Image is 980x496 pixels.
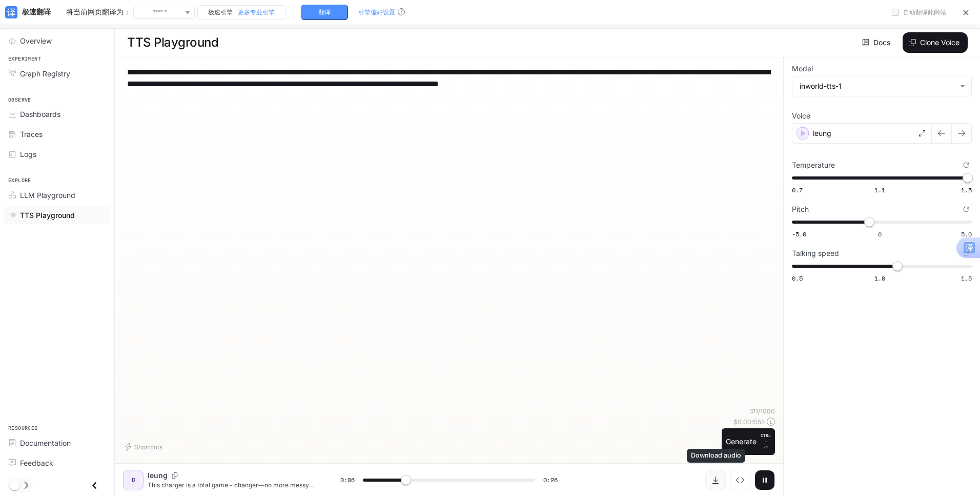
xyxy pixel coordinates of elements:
[813,128,831,138] p: leung
[340,475,355,485] span: 0:06
[722,428,775,455] button: GenerateCTRL +⏎
[792,112,810,120] p: Voice
[20,35,52,46] span: Overview
[792,186,803,194] span: 0.7
[961,230,972,239] span: 5.0
[761,432,771,451] p: ⏎
[20,438,71,448] span: Documentation
[730,470,750,490] button: Inspect
[749,407,775,415] p: 311 / 1000
[687,449,745,463] div: Download audio
[961,204,972,215] button: Reset to default
[961,186,972,194] span: 1.5
[761,432,771,445] p: CTRL +
[4,125,110,143] a: Traces
[874,274,885,283] span: 1.0
[83,475,106,496] button: Close drawer
[20,129,43,140] span: Traces
[20,109,60,120] span: Dashboards
[792,65,813,72] p: Model
[4,206,110,224] a: TTS Playground
[20,458,53,468] span: Feedback
[4,434,110,452] a: Documentation
[705,470,726,490] button: Download audio
[903,32,968,53] button: Clone Voice
[20,210,75,221] span: TTS Playground
[860,32,894,53] a: Docs
[792,162,835,169] p: Temperature
[543,475,558,485] span: 0:26
[20,149,36,160] span: Logs
[4,145,110,163] a: Logs
[800,81,955,91] div: inworld-tts-1
[961,274,972,283] span: 1.5
[961,160,972,171] button: Reset to default
[9,479,19,490] span: Dark mode toggle
[4,105,110,123] a: Dashboards
[20,68,70,79] span: Graph Registry
[127,32,218,53] h1: TTS Playground
[792,76,971,96] div: inworld-tts-1
[148,470,168,481] p: leung
[792,230,806,239] span: -5.0
[792,206,809,213] p: Pitch
[148,481,316,489] p: This charger is a total game - changer—no more messy cables! 4 ports to charge your smartwatch, p...
[792,274,803,283] span: 0.5
[4,32,110,50] a: Overview
[20,190,75,201] span: LLM Playground
[4,454,110,472] a: Feedback
[792,250,839,257] p: Talking speed
[874,186,885,194] span: 1.1
[123,439,167,455] button: Shortcuts
[4,65,110,83] a: Graph Registry
[4,186,110,204] a: LLM Playground
[733,418,765,426] p: $ 0.001555
[878,230,882,239] span: 0
[125,472,141,488] div: D
[168,472,182,479] button: Copy Voice ID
